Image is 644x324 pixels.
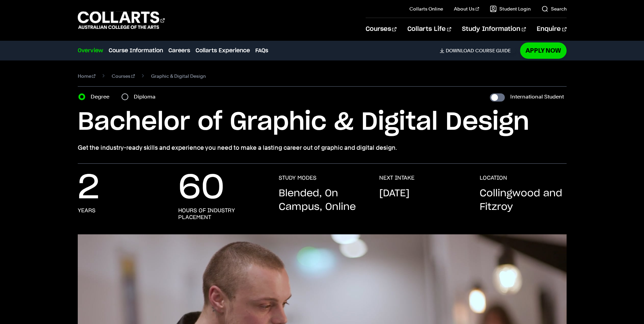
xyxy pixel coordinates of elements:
a: Enquire [537,18,566,40]
p: 60 [178,175,224,202]
a: FAQs [255,47,268,55]
a: Student Login [490,5,531,12]
p: Blended, On Campus, Online [279,187,366,214]
h3: hours of industry placement [178,207,265,221]
h1: Bachelor of Graphic & Digital Design [78,107,567,138]
p: 2 [78,175,99,202]
label: Degree [91,92,113,102]
h3: LOCATION [480,175,507,181]
a: Courses [366,18,397,40]
a: Careers [168,47,190,55]
a: About Us [454,5,479,12]
label: International Student [510,92,564,102]
a: Overview [78,47,103,55]
div: Go to homepage [78,11,165,30]
a: Courses [112,71,135,81]
p: [DATE] [379,187,409,200]
a: Search [541,5,567,12]
p: Collingwood and Fitzroy [480,187,567,214]
a: Apply Now [520,42,567,58]
a: Collarts Experience [196,47,250,55]
h3: STUDY MODES [279,175,316,181]
a: Home [78,71,96,81]
span: Download [446,48,474,54]
p: Get the industry-ready skills and experience you need to make a lasting career out of graphic and... [78,143,567,152]
span: Graphic & Digital Design [151,71,206,81]
a: Collarts Life [407,18,451,40]
a: Study Information [462,18,526,40]
a: Course Information [109,47,163,55]
h3: years [78,207,95,214]
h3: NEXT INTAKE [379,175,415,181]
a: Collarts Online [409,5,443,12]
label: Diploma [134,92,160,102]
a: DownloadCourse Guide [440,48,516,54]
